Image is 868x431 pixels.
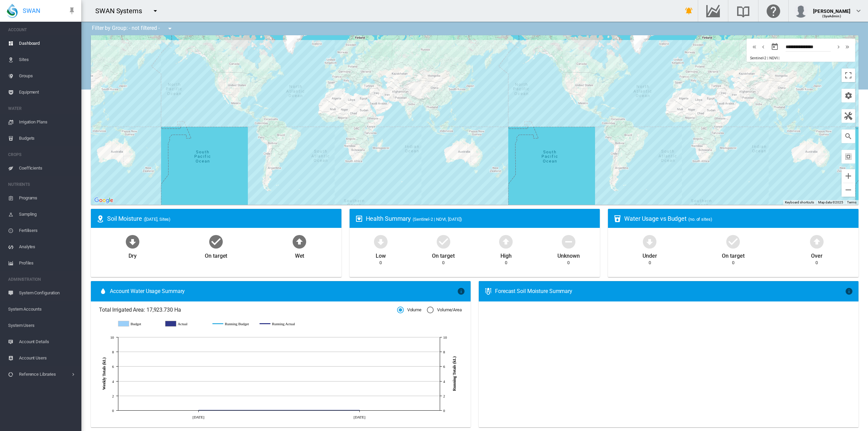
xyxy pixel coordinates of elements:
[835,43,842,51] md-icon: icon-chevron-right
[354,415,366,419] tspan: [DATE]
[205,250,227,260] div: On target
[8,179,76,190] span: NUTRIENTS
[8,103,76,114] span: WATER
[750,56,777,60] span: Sentinel-2 | NDVI
[785,200,814,205] button: Keyboard shortcuts
[613,215,622,223] md-icon: icon-cup-water
[376,250,386,260] div: Low
[452,356,457,391] tspan: Running Totals (kL)
[794,4,808,18] img: profile.jpg
[842,68,855,82] button: Toggle fullscreen view
[443,379,445,384] tspan: 4
[685,7,693,15] md-icon: icon-bell-ring
[457,287,465,295] md-icon: icon-information
[8,317,76,334] span: System Users
[735,7,751,15] md-icon: Search the knowledge base
[366,214,595,223] div: Health Summary
[842,130,855,143] button: icon-magnify
[107,214,336,223] div: Soil Moisture
[118,321,159,327] g: Budget
[844,92,852,100] md-icon: icon-cog
[213,321,253,327] g: Running Budget
[99,287,107,295] md-icon: icon-water
[110,335,114,339] tspan: 10
[557,250,579,260] div: Unknown
[813,5,850,12] div: [PERSON_NAME]
[822,14,841,18] span: (SysAdmin)
[124,233,141,250] md-icon: icon-arrow-down-bold-circle
[495,288,845,295] div: Forecast Soil Moisture Summary
[768,40,782,54] button: md-calendar
[842,169,855,183] button: Zoom in
[99,306,397,314] span: Total Irrigated Area: 17,923.730 Ha
[8,149,76,160] span: CROPS
[112,350,114,354] tspan: 8
[7,4,18,18] img: SWAN-Landscape-Logo-Colour-drop.png
[843,43,852,51] button: icon-chevron-double-right
[643,250,657,260] div: Under
[842,183,855,197] button: Zoom out
[163,22,177,35] button: icon-menu-down
[144,217,171,222] span: ([DATE], Sites)
[151,7,159,15] md-icon: icon-menu-down
[443,409,445,413] tspan: 0
[355,215,363,223] md-icon: icon-heart-box-outline
[379,260,382,266] div: 0
[87,22,179,35] div: Filter by Group: - not filtered -
[500,250,512,260] div: High
[732,260,734,266] div: 0
[847,200,856,204] a: Terms
[112,379,114,384] tspan: 4
[815,260,818,266] div: 0
[435,233,452,250] md-icon: icon-checkbox-marked-circle
[295,250,304,260] div: Wet
[149,4,162,18] button: icon-menu-down
[560,233,577,250] md-icon: icon-minus-circle
[19,366,71,383] span: Reference Libraries
[260,321,300,327] g: Running Actual
[93,196,115,205] a: Open this area in Google Maps (opens a new window)
[818,200,843,204] span: Map data ©2025
[23,6,40,15] span: SWAN
[442,260,445,266] div: 0
[809,233,825,250] md-icon: icon-arrow-up-bold-circle
[778,56,780,60] span: |
[854,7,863,15] md-icon: icon-chevron-down
[197,409,200,412] circle: Running Actual 11 Aug 0
[842,150,855,163] button: icon-select-all
[110,288,457,295] span: Account Water Usage Summary
[19,35,76,52] span: Dashboard
[19,114,76,130] span: Irrigation Plans
[19,222,76,239] span: Fertilisers
[688,217,712,222] span: (no. of sites)
[397,307,421,313] md-radio-button: Volume
[443,335,447,339] tspan: 10
[844,132,852,140] md-icon: icon-magnify
[834,43,843,51] button: icon-chevron-right
[291,233,308,250] md-icon: icon-arrow-up-bold-circle
[443,394,445,398] tspan: 2
[649,260,651,266] div: 0
[19,334,76,350] span: Account Details
[19,239,76,255] span: Analytes
[193,415,204,419] tspan: [DATE]
[19,350,76,366] span: Account Users
[842,89,855,102] button: icon-cog
[129,250,137,260] div: Dry
[95,6,148,16] div: SWAN Systems
[19,52,76,68] span: Sites
[19,190,76,206] span: Programs
[844,153,852,161] md-icon: icon-select-all
[432,250,454,260] div: On target
[682,4,696,18] button: icon-bell-ring
[166,24,174,33] md-icon: icon-menu-down
[102,357,106,390] tspan: Weekly Totals (kL)
[8,24,76,35] span: ACCOUNT
[358,409,361,412] circle: Running Actual 18 Aug 0
[427,307,462,313] md-radio-button: Volume/Area
[505,260,507,266] div: 0
[759,43,768,51] button: icon-chevron-left
[642,233,658,250] md-icon: icon-arrow-down-bold-circle
[811,250,823,260] div: Over
[443,365,445,369] tspan: 6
